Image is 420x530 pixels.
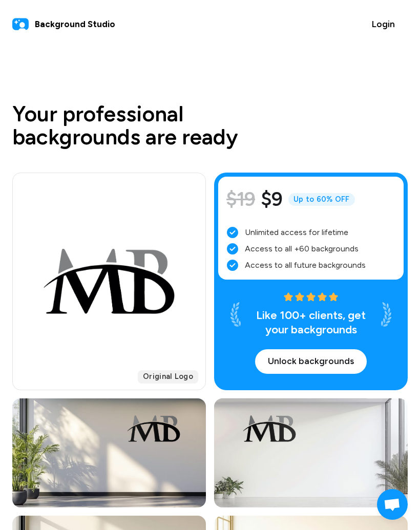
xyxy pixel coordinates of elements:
span: Login [372,18,395,31]
li: Access to all +60 backgrounds [226,243,395,255]
h1: Your professional backgrounds are ready [12,102,408,148]
button: Login [359,12,408,37]
span: $19 [226,185,255,214]
button: Unlock backgrounds [255,349,367,374]
img: Laurel White [381,302,391,327]
span: $9 [261,185,282,214]
img: Project logo [41,247,176,315]
img: logo [12,16,29,33]
span: Background Studio [35,18,115,31]
span: Up to 60% OFF [288,193,355,206]
li: Access to all future backgrounds [226,259,395,271]
span: Original Logo [138,370,198,384]
a: Background Studio [12,16,115,33]
img: Laurel White [230,302,241,327]
span: Unlock backgrounds [268,355,354,368]
p: Like 100+ clients, get your backgrounds [249,308,373,337]
div: Open chat [377,489,408,520]
li: Unlimited access for lifetime [226,226,395,239]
